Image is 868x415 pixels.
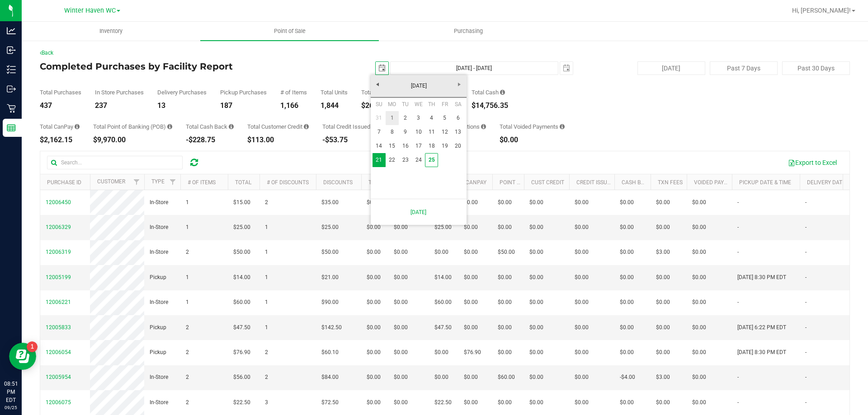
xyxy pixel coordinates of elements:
span: $0.00 [656,198,670,207]
a: 19 [438,139,451,153]
span: $0.00 [498,348,512,357]
inline-svg: Analytics [7,26,16,35]
th: Sunday [373,98,386,111]
span: $0.00 [464,273,478,282]
span: $25.00 [321,223,339,232]
div: $0.00 [500,136,565,144]
span: $0.00 [367,248,381,256]
span: $0.00 [620,248,634,256]
span: 12006319 [46,249,71,255]
span: Winter Haven WC [64,7,116,14]
span: Inventory [87,27,135,35]
a: 31 [373,111,386,125]
span: $0.00 [367,323,381,332]
th: Saturday [452,98,465,111]
span: 1 [265,273,268,282]
span: $21.00 [321,273,339,282]
span: $0.00 [575,323,589,332]
span: $0.00 [367,198,381,207]
span: $0.00 [692,398,706,407]
span: $56.00 [233,373,250,382]
a: 18 [425,139,438,153]
span: 1 [265,323,268,332]
span: - [805,373,807,382]
span: Pickup [150,323,166,332]
span: 2 [186,323,189,332]
span: $0.00 [394,373,408,382]
div: $113.00 [247,136,309,144]
a: 11 [425,125,438,139]
span: - [805,248,807,256]
input: Search... [47,156,183,169]
span: 2 [186,348,189,357]
span: $0.00 [692,373,706,382]
span: $0.00 [394,323,408,332]
span: - [737,398,739,407]
span: $14.00 [233,273,250,282]
span: $0.00 [394,398,408,407]
a: 1 [386,111,399,125]
a: 7 [373,125,386,139]
a: 23 [399,153,412,167]
div: Total Point of Banking (POB) [93,124,172,130]
a: 12 [438,125,451,139]
div: 1,844 [321,102,348,109]
span: 1 [186,198,189,207]
a: Point of Sale [200,22,379,41]
span: $0.00 [575,273,589,282]
span: 1 [265,298,268,307]
i: Sum of the successful, non-voided cash payment transactions for all purchases in the date range. ... [500,89,505,95]
div: Total Price [361,89,398,95]
span: 12006450 [46,199,71,205]
span: $0.00 [620,223,634,232]
a: 4 [425,111,438,125]
span: $0.00 [692,348,706,357]
span: $15.00 [233,198,250,207]
span: $0.00 [529,298,543,307]
span: - [737,223,739,232]
span: $0.00 [367,223,381,232]
span: $0.00 [464,248,478,256]
div: Total Units [321,89,348,95]
span: [DATE] 8:30 PM EDT [737,348,786,357]
span: $0.00 [575,248,589,256]
span: $0.00 [529,223,543,232]
span: [DATE] 6:22 PM EDT [737,323,786,332]
span: $0.00 [464,223,478,232]
span: Hi, [PERSON_NAME]! [792,7,851,14]
div: Total Cash [472,89,508,95]
a: 3 [412,111,425,125]
inline-svg: Retail [7,104,16,113]
a: 22 [386,153,399,167]
span: $0.00 [434,373,448,382]
span: 2 [265,348,268,357]
a: 8 [386,125,399,139]
span: - [805,298,807,307]
th: Friday [438,98,451,111]
span: 1 [265,223,268,232]
div: $26,772.75 [361,102,398,109]
th: Wednesday [412,98,425,111]
span: 12005954 [46,374,71,380]
inline-svg: Outbound [7,84,16,93]
div: 237 [95,102,144,109]
span: Pickup [150,348,166,357]
span: 2 [186,248,189,256]
a: Voided Payment [694,179,739,186]
span: $0.00 [692,248,706,256]
button: Past 7 Days [710,61,778,75]
span: $0.00 [620,398,634,407]
span: $0.00 [620,298,634,307]
span: $0.00 [434,248,448,256]
span: 1 [265,248,268,256]
button: Export to Excel [782,155,843,170]
span: 2 [265,373,268,382]
a: 14 [373,139,386,153]
span: $0.00 [394,298,408,307]
span: select [376,62,388,75]
span: $60.00 [498,373,515,382]
span: $0.00 [656,223,670,232]
span: - [805,198,807,207]
span: $14.00 [434,273,452,282]
span: [DATE] 8:30 PM EDT [737,273,786,282]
